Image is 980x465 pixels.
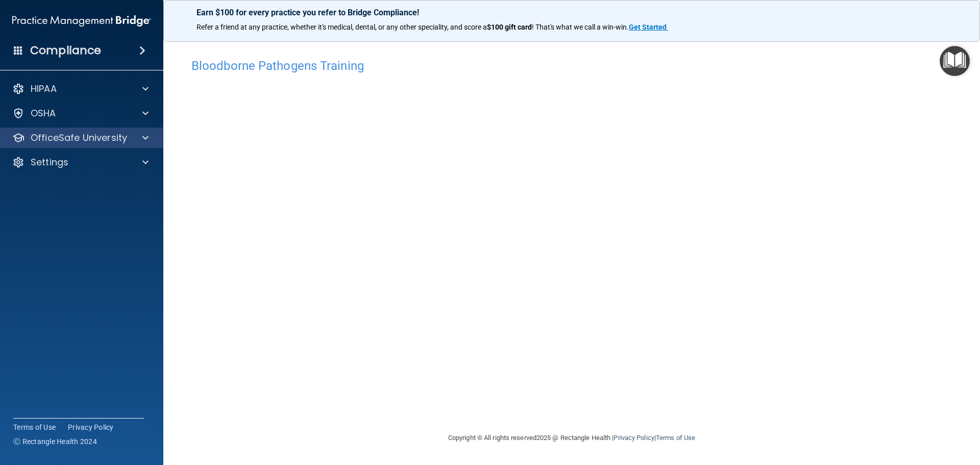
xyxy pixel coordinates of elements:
[13,436,97,447] span: Ⓒ Rectangle Health 2024
[532,23,629,31] span: ! That's what we call a win-win.
[940,46,970,76] button: Open Resource Center
[12,156,149,168] a: Settings
[13,422,56,432] a: Terms of Use
[12,11,151,31] img: PMB logo
[191,59,952,72] h4: Bloodborne Pathogens Training
[31,132,127,144] p: OfficeSafe University
[12,83,149,95] a: HIPAA
[31,156,68,168] p: Settings
[30,43,101,58] h4: Compliance
[614,434,654,442] a: Privacy Policy
[197,8,947,17] p: Earn $100 for every practice you refer to Bridge Compliance!
[656,434,695,442] a: Terms of Use
[487,23,532,31] strong: $100 gift card
[629,23,667,31] strong: Get Started
[197,23,487,31] span: Refer a friend at any practice, whether it's medical, dental, or any other speciality, and score a
[629,23,668,31] a: Get Started
[385,422,758,454] div: Copyright © All rights reserved 2025 @ Rectangle Health | |
[68,422,114,432] a: Privacy Policy
[12,132,149,144] a: OfficeSafe University
[191,78,952,392] iframe: bbp
[12,107,149,119] a: OSHA
[31,107,56,119] p: OSHA
[31,83,57,95] p: HIPAA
